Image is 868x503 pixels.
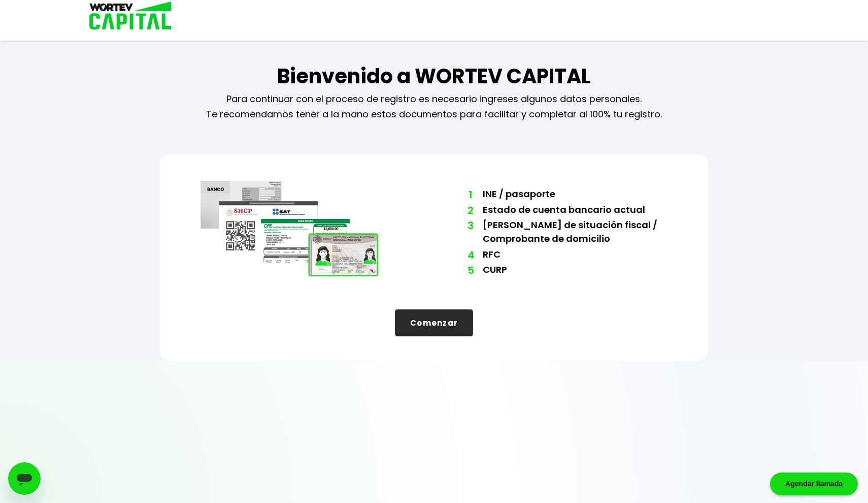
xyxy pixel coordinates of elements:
span: 4 [468,247,473,263]
li: CURP [483,263,667,278]
span: 1 [468,187,473,202]
iframe: Botón para iniciar la ventana de mensajería [8,462,41,495]
span: 2 [468,203,473,218]
p: Para continuar con el proceso de registro es necesario ingreses algunos datos personales. Te reco... [206,91,662,122]
li: Estado de cuenta bancario actual [483,203,667,218]
li: [PERSON_NAME] de situación fiscal / Comprobante de domicilio [483,218,667,247]
div: Agendar llamada [770,473,858,495]
button: Comenzar [395,309,473,336]
span: 5 [468,263,473,278]
h1: Bienvenido a WORTEV CAPITAL [277,61,591,91]
span: 3 [468,218,473,233]
li: RFC [483,247,667,263]
li: INE / pasaporte [483,187,667,203]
